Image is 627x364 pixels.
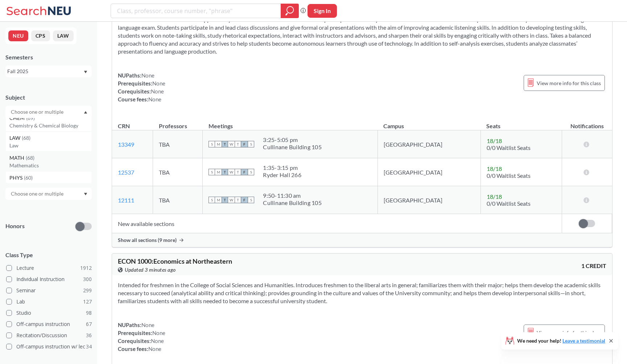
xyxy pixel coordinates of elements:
span: Show all sections (9 more) [118,237,177,243]
div: NUPaths: Prerequisites: Corequisites: Course fees: [118,71,165,103]
div: Show all sections (9 more) [112,233,612,247]
span: 1 CREDIT [581,262,606,270]
span: View more info for this class [537,328,601,337]
label: Off-campus instruction [6,319,92,329]
span: M [215,141,222,147]
td: [GEOGRAPHIC_DATA] [378,158,480,186]
svg: Dropdown arrow [84,193,87,196]
label: Lab [6,297,92,306]
span: We need your help! [517,338,605,343]
span: M [215,197,222,203]
span: ECON 1000 : Economics at Northeastern [118,257,232,265]
span: F [241,169,248,175]
span: None [151,88,164,95]
div: CRN [118,122,130,130]
input: Class, professor, course number, "phrase" [116,5,276,17]
button: CPS [31,30,50,41]
span: S [248,169,254,175]
span: ( 68 ) [26,155,34,161]
div: 3:25 - 5:05 pm [263,136,322,143]
th: Professors [153,115,203,130]
span: None [148,346,161,352]
label: Seminar [6,286,92,295]
span: W [228,169,235,175]
div: Fall 2025Dropdown arrow [5,66,92,77]
span: None [141,322,154,328]
a: Leave a testimonial [562,338,605,344]
th: Notifications [562,115,612,130]
a: 13349 [118,141,134,148]
span: Updated 3 minutes ago [125,266,176,274]
span: PHYS [9,174,24,182]
p: Mathematics [9,162,91,169]
p: Honors [5,222,25,230]
p: Law [9,142,91,149]
svg: Dropdown arrow [84,111,87,114]
span: W [228,197,235,203]
div: magnifying glass [281,4,299,18]
a: 12537 [118,169,134,176]
td: TBA [153,130,203,158]
span: None [151,338,164,344]
span: M [215,169,222,175]
td: New available sections [112,214,562,233]
span: 36 [86,331,92,339]
div: Cullinane Building 105 [263,199,322,206]
span: 0/0 Waitlist Seats [487,172,531,179]
svg: magnifying glass [285,6,294,16]
button: LAW [53,30,74,41]
span: T [222,197,228,203]
p: Chemistry & Chemical Biology [9,122,91,129]
span: None [148,96,161,102]
div: Ryder Hall 266 [263,171,301,179]
span: None [152,330,165,336]
span: F [241,197,248,203]
div: Semesters [5,53,92,61]
span: View more info for this class [537,79,601,88]
div: Fall 2025 [7,67,83,75]
button: NEU [8,30,28,41]
span: F [241,141,248,147]
span: T [235,169,241,175]
div: Dropdown arrowCS(115)Computer ScienceNRSG(76)NursingEECE(72)Electrical and Comp EngineerngCHEM(69... [5,106,92,118]
label: Studio [6,308,92,318]
span: 0/0 Waitlist Seats [487,144,531,151]
td: [GEOGRAPHIC_DATA] [378,130,480,158]
th: Meetings [203,115,378,130]
label: Recitation/Discussion [6,331,92,340]
a: 12111 [118,197,134,204]
span: Class Type [5,251,92,259]
div: NUPaths: Prerequisites: Corequisites: Course fees: [118,321,165,353]
span: 300 [83,275,92,283]
span: 18 / 18 [487,165,502,172]
span: 18 / 18 [487,137,502,144]
input: Choose one or multiple [7,189,68,198]
span: S [209,197,215,203]
span: 18 / 18 [487,193,502,200]
span: ( 68 ) [22,135,30,141]
button: Sign In [308,4,337,18]
span: ( 60 ) [24,175,33,181]
span: S [248,141,254,147]
span: 299 [83,286,92,294]
th: Seats [480,115,562,130]
span: T [235,197,241,203]
th: Campus [378,115,480,130]
span: LAW [9,134,22,142]
label: Lecture [6,263,92,273]
span: CHEM [9,114,26,122]
div: Subject [5,93,92,101]
div: Cullinane Building 105 [263,143,322,151]
span: S [248,197,254,203]
span: T [235,141,241,147]
span: 1912 [80,264,92,272]
span: T [222,141,228,147]
div: 1:35 - 3:15 pm [263,164,301,171]
label: Off-campus instruction w/ lec [6,342,92,351]
div: Dropdown arrow [5,188,92,200]
span: 0/0 Waitlist Seats [487,200,531,207]
section: Offers advanced ESL students an opportunity to obtain the confidence and skills to participate ef... [118,16,606,55]
span: MATH [9,154,26,162]
span: ( 69 ) [26,115,35,121]
span: 98 [86,309,92,317]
